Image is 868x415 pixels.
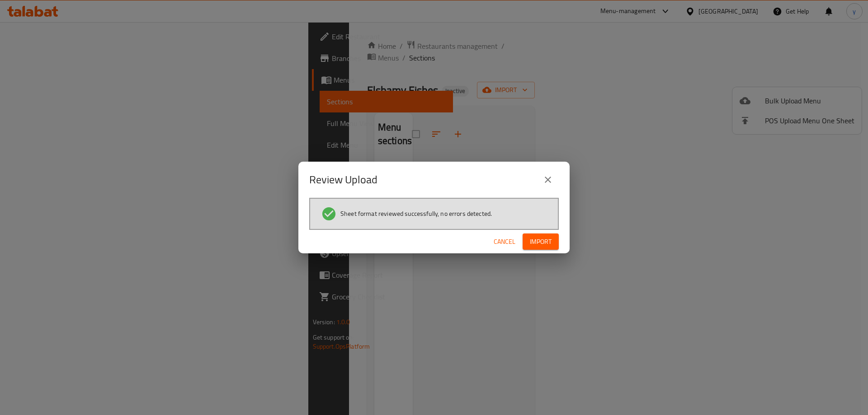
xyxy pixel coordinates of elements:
[494,236,515,247] span: Cancel
[530,236,552,247] span: Import
[523,233,559,250] button: Import
[340,209,492,218] span: Sheet format reviewed successfully, no errors detected.
[537,169,559,191] button: close
[490,233,519,250] button: Cancel
[309,173,377,187] h2: Review Upload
